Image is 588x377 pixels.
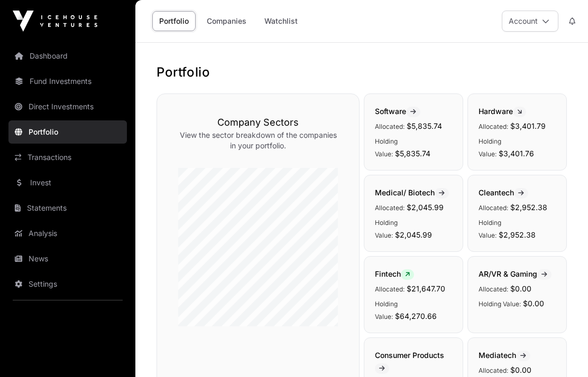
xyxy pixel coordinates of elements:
[8,146,127,169] a: Transactions
[8,171,127,194] a: Invest
[375,107,420,116] span: Software
[375,204,405,212] span: Allocated:
[200,11,253,31] a: Companies
[8,120,127,144] a: Portfolio
[479,204,508,212] span: Allocated:
[479,269,552,278] span: AR/VR & Gaming
[510,203,547,212] span: $2,952.38
[407,121,442,130] span: $5,835.74
[8,196,127,220] a: Statements
[395,312,437,321] span: $64,270.66
[479,300,521,308] span: Holding Value:
[479,285,508,293] span: Allocated:
[479,366,508,374] span: Allocated:
[479,122,508,130] span: Allocated:
[8,272,127,296] a: Settings
[375,122,405,130] span: Allocated:
[375,137,398,158] span: Holding Value:
[535,326,588,377] iframe: Chat Widget
[8,70,127,93] a: Fund Investments
[375,300,398,321] span: Holding Value:
[479,107,526,116] span: Hardware
[479,351,530,360] span: Mediatech
[258,11,305,31] a: Watchlist
[8,247,127,270] a: News
[375,188,449,197] span: Medical/ Biotech
[407,203,444,212] span: $2,045.99
[479,219,501,239] span: Holding Value:
[510,365,531,374] span: $0.00
[375,269,414,278] span: Fintech
[8,222,127,245] a: Analysis
[178,130,338,151] p: View the sector breakdown of the companies in your portfolio.
[395,230,432,239] span: $2,045.99
[8,44,127,68] a: Dashboard
[407,284,445,293] span: $21,647.70
[375,285,405,293] span: Allocated:
[375,351,444,372] span: Consumer Products
[13,11,97,32] img: Icehouse Ventures Logo
[178,115,338,130] h3: Company Sectors
[395,149,430,158] span: $5,835.74
[510,121,546,130] span: $3,401.79
[8,95,127,118] a: Direct Investments
[479,188,528,197] span: Cleantech
[152,11,196,31] a: Portfolio
[523,299,544,308] span: $0.00
[510,284,531,293] span: $0.00
[479,137,501,158] span: Holding Value:
[499,149,534,158] span: $3,401.76
[375,219,398,239] span: Holding Value:
[499,230,536,239] span: $2,952.38
[157,64,567,81] h1: Portfolio
[502,11,558,32] button: Account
